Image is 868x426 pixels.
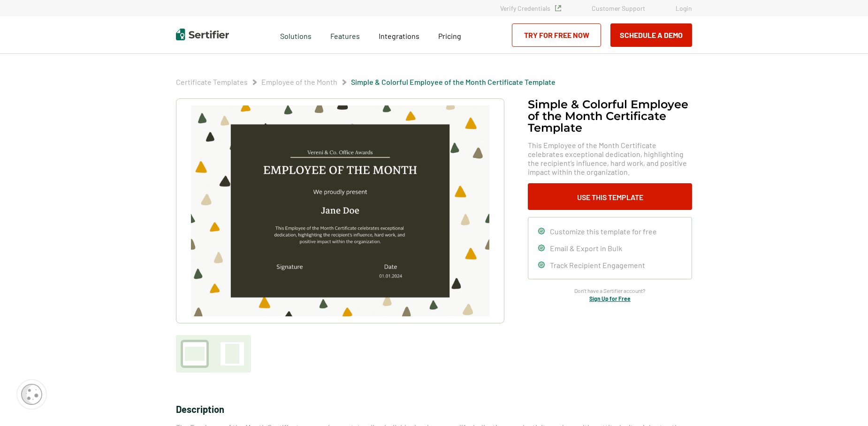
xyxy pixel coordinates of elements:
button: Schedule a Demo [610,23,692,47]
img: Sertifier | Digital Credentialing Platform [176,29,229,40]
span: Email & Export in Bulk [550,244,622,253]
span: Simple & Colorful Employee of the Month Certificate Template [351,77,556,87]
span: Features [330,29,360,41]
span: Certificate Templates [176,77,248,87]
span: This Employee of the Month Certificate celebrates exceptional dedication, highlighting the recipi... [528,141,692,176]
span: Integrations [379,31,419,40]
span: Track Recipient Engagement [550,261,645,269]
span: Solutions [280,29,312,41]
span: Don’t have a Sertifier account? [574,286,646,295]
div: Breadcrumb [176,77,556,87]
a: Customer Support [592,4,645,12]
a: Try for Free Now [512,23,601,47]
a: Login [676,4,692,12]
img: Cookie Popup Icon [21,384,42,405]
iframe: Chat Widget [821,381,868,426]
img: Simple & Colorful Employee of the Month Certificate Template [191,105,489,316]
span: Customize this template for free [550,227,657,236]
a: Sign Up for Free [589,295,631,302]
h1: Simple & Colorful Employee of the Month Certificate Template [528,98,692,134]
button: Use This Template [528,183,692,210]
span: Description [176,404,224,415]
a: Verify Credentials [500,4,561,12]
img: Verified [555,5,561,11]
span: Pricing [438,31,461,40]
a: Integrations [379,29,419,41]
span: Employee of the Month [261,77,337,87]
a: Employee of the Month [261,77,337,86]
a: Pricing [438,29,461,41]
a: Simple & Colorful Employee of the Month Certificate Template [351,77,556,86]
a: Certificate Templates [176,77,248,86]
